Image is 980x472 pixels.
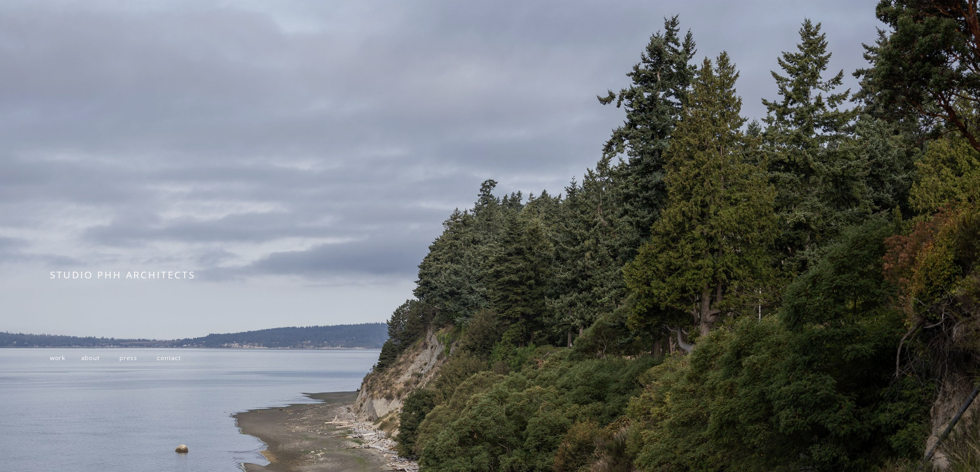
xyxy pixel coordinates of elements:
span: STUDIO PHH ARCHITECTS [50,268,195,281]
a: about [81,353,100,362]
a: work [50,353,65,362]
a: contact [157,353,181,362]
a: press [119,353,137,362]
